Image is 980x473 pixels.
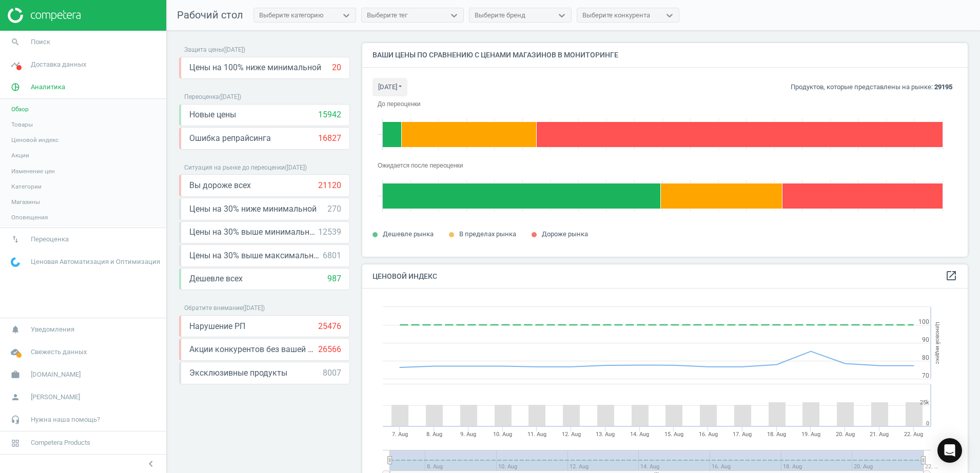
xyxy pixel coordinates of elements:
img: wGWNvw8QSZomAAAAABJRU5ErkJggg== [11,257,20,267]
tspan: 16. Aug [699,431,718,438]
span: Аналитика [31,83,65,92]
tspan: 9. Aug [460,431,476,438]
span: Акции [11,151,29,159]
img: ajHJNr6hYgQAAAAASUVORK5CYII= [8,8,81,23]
span: Дороже рынка [542,230,588,238]
h4: Ценовой индекс [362,264,968,289]
div: 25476 [318,321,341,332]
div: 20 [332,62,341,73]
div: Выберите бренд [475,11,525,20]
div: 8007 [323,367,341,379]
span: Уведомления [31,325,74,334]
text: 90 [922,336,929,343]
span: ( [DATE] ) [285,164,307,171]
div: Выберите тег [367,11,407,20]
span: Цены на 30% выше максимальной [189,250,323,261]
span: Магазины [11,198,40,206]
a: open_in_new [945,270,957,283]
tspan: 17. Aug [733,431,752,438]
span: ( [DATE] ) [219,93,241,100]
span: Новые цены [189,109,236,120]
tspan: 22. Aug [904,431,923,438]
span: Акции конкурентов без вашей реакции [189,344,318,355]
tspan: 8. Aug [426,431,442,438]
span: Переоценка [31,235,69,244]
span: [PERSON_NAME] [31,393,80,402]
button: chevron_left [138,457,164,470]
div: 6801 [323,250,341,261]
i: notifications [6,320,25,339]
span: ( [DATE] ) [223,46,245,53]
tspan: 18. Aug [767,431,786,438]
div: Выберите категорию [259,11,324,20]
tspan: 20. Aug [836,431,855,438]
div: 987 [327,273,341,284]
span: Поиск [31,37,50,47]
div: Open Intercom Messenger [937,438,962,463]
span: ( [DATE] ) [243,304,265,312]
tspan: Ожидается после переоценки [378,162,463,169]
tspan: 7. Aug [392,431,408,438]
span: Нарушение РП [189,321,245,332]
span: Цены на 30% ниже минимальной [189,203,317,215]
span: Дешевле рынка [383,230,434,238]
i: person [6,387,25,407]
span: Изменение цен [11,167,55,175]
span: Свежесть данных [31,347,87,357]
span: Переоценка [184,93,219,100]
span: Ситуация на рынке до переоценки [184,164,285,171]
div: Выберите конкурента [582,11,650,20]
span: Обратите внимание [184,304,243,312]
span: Доставка данных [31,60,86,69]
span: Обзор [11,105,29,113]
span: Ошибка репрайсинга [189,133,271,144]
span: Цены на 100% ниже минимальной [189,62,321,73]
button: [DATE] [373,78,407,96]
tspan: 10. Aug [493,431,512,438]
b: 29195 [934,83,952,91]
tspan: 15. Aug [664,431,683,438]
text: 70 [922,372,929,379]
text: 80 [922,354,929,361]
i: work [6,365,25,384]
i: timeline [6,55,25,74]
i: open_in_new [945,270,957,282]
tspan: 21. Aug [870,431,889,438]
tspan: До переоценки [378,100,420,108]
span: Вы дороже всех [189,180,251,191]
span: Категории [11,182,42,191]
span: Защита цены [184,46,223,53]
i: search [6,32,25,52]
i: chevron_left [145,458,157,470]
div: 270 [327,203,341,215]
i: pie_chart_outlined [6,77,25,97]
tspan: Ценовой индекс [934,322,941,364]
span: Цены на 30% выше минимальной [189,227,318,238]
div: 15942 [318,109,341,120]
tspan: 14. Aug [630,431,649,438]
text: 0 [926,420,929,427]
tspan: 19. Aug [801,431,820,438]
i: headset_mic [6,410,25,429]
span: Дешевле всех [189,273,243,284]
tspan: 12. Aug [562,431,581,438]
span: Нужна наша помощь? [31,415,100,424]
span: Ценовая Автоматизация и Оптимизация [31,257,160,266]
div: 26566 [318,344,341,355]
span: Рабочий стол [177,9,243,21]
i: swap_vert [6,230,25,249]
tspan: 13. Aug [596,431,615,438]
span: Эксклюзивные продукты [189,367,287,379]
div: 12539 [318,227,341,238]
div: 16827 [318,133,341,144]
span: Ценовой индекс [11,136,58,144]
span: Товары [11,120,33,129]
span: В пределах рынка [459,230,516,238]
h4: Ваши цены по сравнению с ценами магазинов в мониторинге [362,43,968,67]
span: Competera Products [31,438,90,447]
tspan: 11. Aug [527,431,546,438]
span: [DOMAIN_NAME] [31,370,81,379]
div: 21120 [318,180,341,191]
span: Оповещения [11,213,48,221]
tspan: 22. … [925,463,938,470]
